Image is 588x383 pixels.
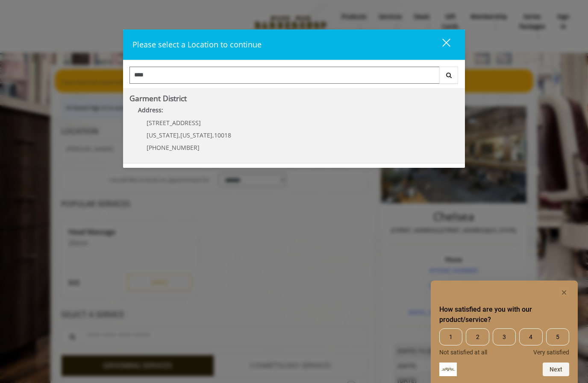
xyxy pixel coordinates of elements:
[147,131,179,139] span: [US_STATE]
[212,131,214,139] span: ,
[179,131,180,139] span: ,
[439,304,569,325] h2: How satisfied are you with our product/service? Select an option from 1 to 5, with 1 being Not sa...
[559,287,569,298] button: Hide survey
[533,349,569,356] span: Very satisfied
[147,119,201,127] span: [STREET_ADDRESS]
[439,328,569,356] div: How satisfied are you with our product/service? Select an option from 1 to 5, with 1 being Not sa...
[519,328,542,345] span: 4
[439,328,462,345] span: 1
[129,93,187,103] b: Garment District
[432,38,450,51] div: close dialog
[147,143,200,152] span: [PHONE_NUMBER]
[543,363,569,376] button: Next question
[466,328,489,345] span: 2
[546,328,569,345] span: 5
[129,67,459,88] div: Center Select
[132,39,262,50] span: Please select a Location to continue
[493,328,516,345] span: 3
[214,131,231,139] span: 10018
[439,349,487,356] span: Not satisfied at all
[180,131,212,139] span: [US_STATE]
[138,106,163,114] b: Address:
[129,67,440,84] input: Search Center
[444,72,454,78] i: Search button
[439,287,569,376] div: How satisfied are you with our product/service? Select an option from 1 to 5, with 1 being Not sa...
[426,36,456,53] button: close dialog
